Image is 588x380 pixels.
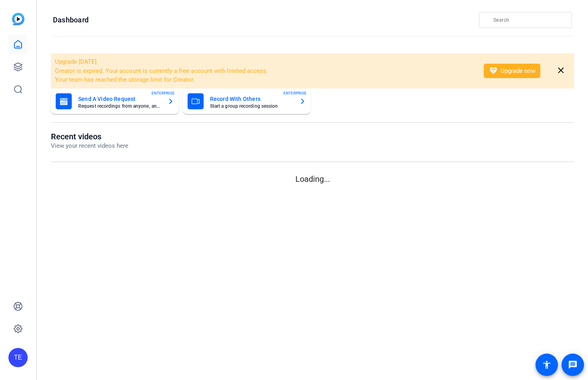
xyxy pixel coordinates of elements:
[12,13,24,25] img: blue-gradient.svg
[493,15,566,25] input: Search
[51,173,574,185] p: Loading...
[484,64,540,78] button: Upgrade now
[8,348,28,367] div: TE
[78,104,161,109] mat-card-subtitle: Request recordings from anyone, anywhere
[51,141,128,151] p: View your recent videos here
[489,66,498,76] mat-icon: diamond
[55,58,97,65] span: Upgrade [DATE]
[183,88,311,114] button: Record With OthersStart a group recording sessionENTERPRISE
[152,90,175,96] span: ENTERPRISE
[53,15,89,25] h1: Dashboard
[55,75,473,84] li: Your team has reached the storage limit for Creator.
[210,104,293,109] mat-card-subtitle: Start a group recording session
[542,360,552,370] mat-icon: accessibility
[78,94,161,104] mat-card-title: Send A Video Request
[51,88,179,114] button: Send A Video RequestRequest recordings from anyone, anywhereENTERPRISE
[568,360,578,370] mat-icon: message
[210,94,293,104] mat-card-title: Record With Others
[283,90,307,96] span: ENTERPRISE
[556,66,566,76] mat-icon: close
[55,66,473,76] li: Creator is expired. Your account is currently a free account with limited access.
[51,132,128,141] h1: Recent videos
